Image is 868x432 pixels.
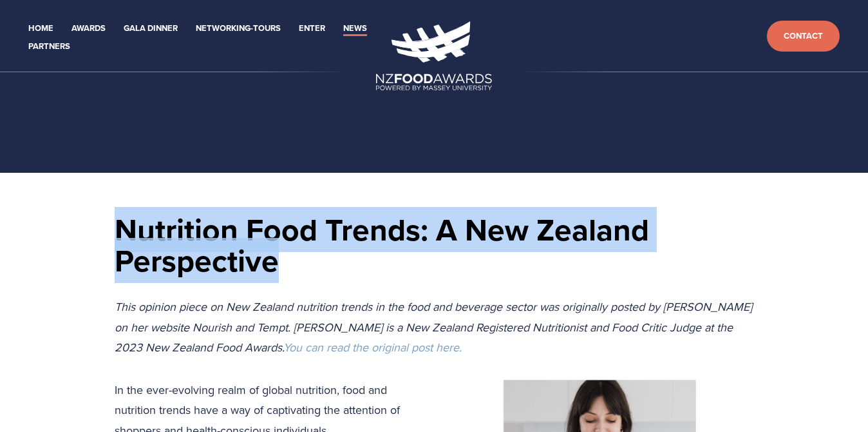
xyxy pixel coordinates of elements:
a: Awards [71,21,106,36]
a: Home [28,21,53,36]
a: Gala Dinner [124,21,178,36]
em: This opinion piece on New Zealand nutrition trends in the food and beverage sector was originally... [115,299,755,355]
h1: Nutrition Food Trends: A New Zealand Perspective [115,214,753,276]
a: News [343,21,367,36]
a: You can read the original post here. [283,339,462,355]
a: Contact [767,21,840,52]
a: Enter [299,21,325,36]
a: Networking-Tours [196,21,281,36]
a: Partners [28,39,70,54]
